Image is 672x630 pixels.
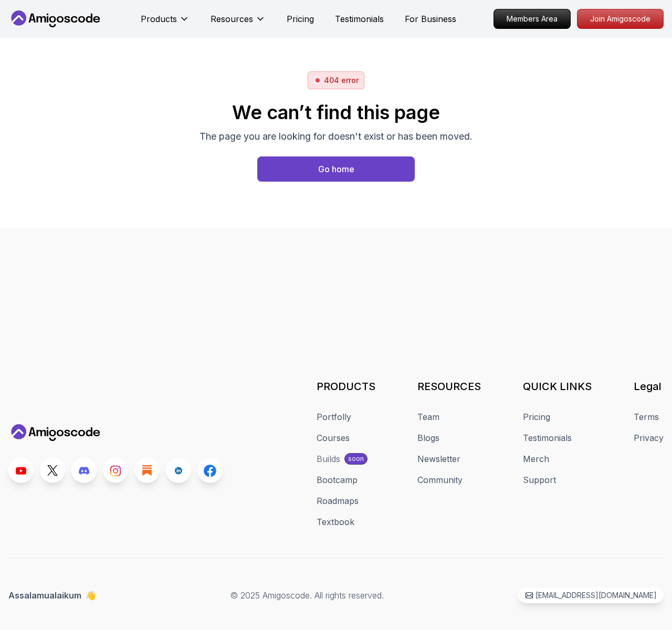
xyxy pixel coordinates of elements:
a: Join Amigoscode [577,9,664,29]
a: Portfolly [317,411,351,423]
p: Products [141,13,177,25]
a: Instagram link [103,458,128,483]
a: Youtube link [8,458,34,483]
a: Blogs [417,432,439,444]
p: The page you are looking for doesn't exist or has been moved. [199,129,472,144]
a: Courses [317,432,350,444]
a: Bootcamp [317,474,358,486]
a: Newsletter [417,453,460,465]
a: Pricing [287,13,314,25]
button: Resources [211,13,266,34]
p: soon [348,455,364,463]
a: Facebook link [197,458,223,483]
p: Assalamualaikum [8,589,96,602]
a: [EMAIL_ADDRESS][DOMAIN_NAME] [518,587,664,603]
a: Community [417,474,463,486]
p: 404 error [324,75,359,86]
div: Builds [317,453,340,465]
a: Discord link [71,458,97,483]
h3: PRODUCTS [317,379,375,394]
button: Go home [257,156,415,182]
h3: RESOURCES [417,379,481,394]
h3: QUICK LINKS [523,379,592,394]
a: Twitter link [40,458,65,483]
a: Pricing [523,411,550,423]
span: 👋 [85,588,98,602]
a: Home page [257,156,415,182]
p: [EMAIL_ADDRESS][DOMAIN_NAME] [535,590,657,601]
a: Testimonials [335,13,384,25]
a: Merch [523,453,549,465]
a: Terms [634,411,659,423]
p: © 2025 Amigoscode. All rights reserved. [230,589,384,602]
button: Products [141,13,190,34]
h2: We can’t find this page [199,102,472,123]
p: Members Area [494,9,570,28]
a: Testimonials [523,432,572,444]
a: Team [417,411,439,423]
h3: Legal [634,379,664,394]
a: Members Area [493,9,571,29]
div: Go home [318,163,354,175]
a: For Business [405,13,456,25]
a: Support [523,474,556,486]
a: Textbook [317,516,354,528]
p: Resources [211,13,253,25]
a: Privacy [634,432,664,444]
p: Join Amigoscode [577,9,663,28]
a: Roadmaps [317,495,359,507]
a: LinkedIn link [166,458,191,483]
a: Blog link [134,458,160,483]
